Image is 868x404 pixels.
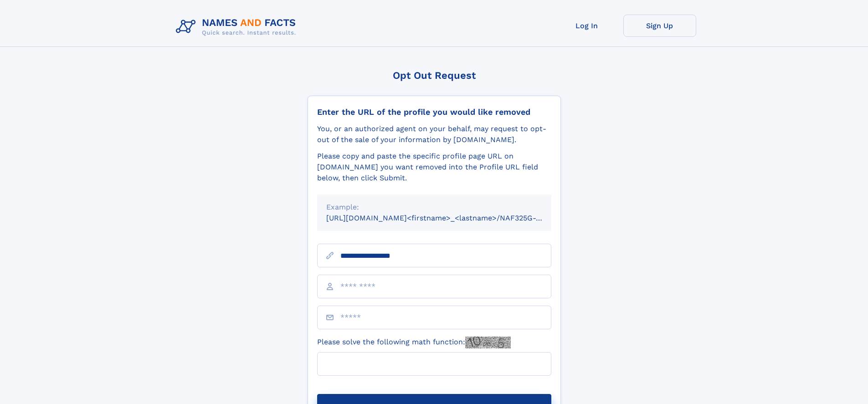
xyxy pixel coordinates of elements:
div: Example: [326,202,542,213]
div: Please copy and paste the specific profile page URL on [DOMAIN_NAME] you want removed into the Pr... [317,151,551,184]
img: Logo Names and Facts [172,15,303,39]
div: Opt Out Request [308,70,561,81]
a: Log In [550,15,623,37]
div: You, or an authorized agent on your behalf, may request to opt-out of the sale of your informatio... [317,123,551,145]
a: Sign Up [623,15,696,37]
label: Please solve the following math function: [317,337,511,348]
small: [URL][DOMAIN_NAME]<firstname>_<lastname>/NAF325G-xxxxxxxx [326,214,569,222]
div: Enter the URL of the profile you would like removed [317,107,551,117]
